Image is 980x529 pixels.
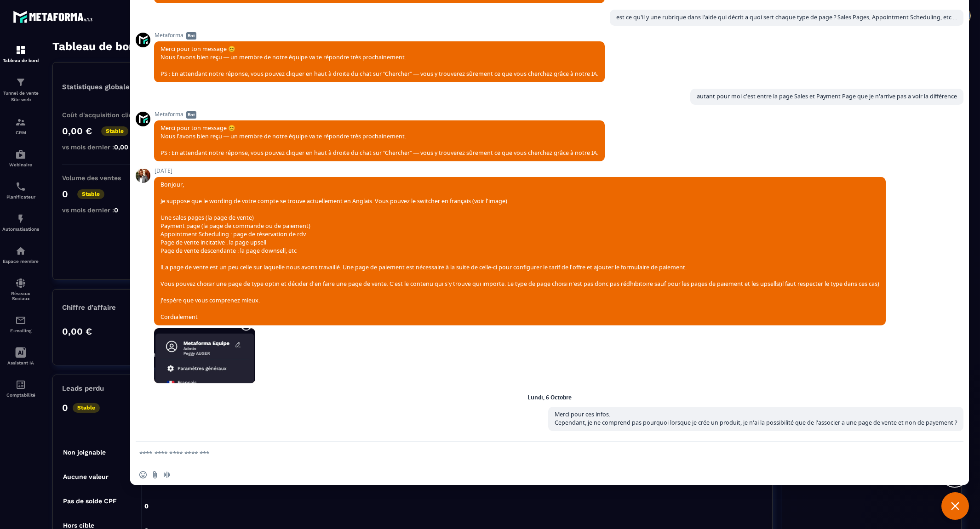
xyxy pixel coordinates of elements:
[2,372,39,404] a: accountantaccountantComptabilité
[697,92,957,100] span: autant pour moi c'est entre la page Sales et Payment Page que je n'arrive pas a voir la différence
[15,149,26,160] img: automations
[62,111,154,119] p: Coût d'acquisition client
[63,497,117,505] tspan: Pas de solde CPF
[2,360,39,365] p: Assistant IA
[15,379,26,390] img: accountant
[63,522,94,529] tspan: Hors cible
[154,111,605,118] span: Metaforma
[151,471,159,478] span: Envoyer un fichier
[2,291,39,301] p: Réseaux Sociaux
[15,45,26,56] img: formation
[2,58,39,63] p: Tableau de bord
[62,143,154,151] p: vs mois dernier :
[2,174,39,206] a: schedulerschedulerPlanificateur
[62,303,116,312] p: Chiffre d’affaire
[186,32,196,40] span: Bot
[2,90,39,103] p: Tunnel de vente Site web
[13,8,96,25] img: logo
[15,77,26,88] img: formation
[2,194,39,199] p: Planificateur
[73,403,100,413] p: Stable
[62,326,92,337] p: 0,00 €
[527,395,572,400] div: Lundi, 6 Octobre
[2,227,39,232] p: Automatisations
[62,125,92,137] p: 0,00 €
[2,110,39,142] a: formationformationCRM
[2,206,39,239] a: automationsautomationsAutomatisations
[62,83,133,91] p: Statistiques globales
[63,473,109,480] tspan: Aucune valeur
[2,162,39,167] p: Webinaire
[15,315,26,326] img: email
[15,278,26,289] img: social-network
[616,13,957,21] span: est ce qu'il y une rubrique dans l'aide qui décrit a quoi sert chaque type de page ? Sales Pages,...
[186,111,196,119] span: Bot
[160,124,598,157] span: Merci pour ton message 😊 Nous l’avons bien reçu — un membre de notre équipe va te répondre très p...
[2,130,39,135] p: CRM
[2,38,39,70] a: formationformationTableau de bord
[2,392,39,398] p: Comptabilité
[2,271,39,308] a: social-networksocial-networkRéseaux Sociaux
[2,328,39,333] p: E-mailing
[62,384,104,392] p: Leads perdu
[2,340,39,372] a: Assistant IA
[160,45,598,78] span: Merci pour ton message 😊 Nous l’avons bien reçu — un membre de notre équipe va te répondre très p...
[62,188,68,199] p: 0
[62,174,154,182] p: Volume des ventes
[114,206,118,214] span: 0
[52,40,140,53] h3: Tableau de bord
[15,181,26,192] img: scheduler
[63,449,106,456] tspan: Non joignable
[555,410,957,427] span: Merci pour ces infos. Cependant, je ne comprend pas pourquoi lorsque je crée un produit, je n'ai ...
[160,181,879,321] span: Bonjour, Je suppose que le wording de votre compte se trouve actuellement en Anglais. Vous pouvez...
[2,308,39,340] a: emailemailE-mailing
[2,70,39,110] a: formationformationTunnel de vente Site web
[62,206,154,214] p: vs mois dernier :
[62,402,68,413] p: 0
[941,492,969,520] div: Fermer le chat
[77,189,104,199] p: Stable
[163,471,171,478] span: Message audio
[139,471,147,478] span: Insérer un emoji
[2,259,39,264] p: Espace membre
[139,449,940,458] textarea: Entrez votre message...
[15,117,26,128] img: formation
[154,168,886,174] span: [DATE]
[15,245,26,256] img: automations
[154,32,605,39] span: Metaforma
[2,239,39,271] a: automationsautomationsEspace membre
[101,126,128,136] p: Stable
[15,213,26,224] img: automations
[114,143,135,151] span: 0,00 €
[2,142,39,174] a: automationsautomationsWebinaire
